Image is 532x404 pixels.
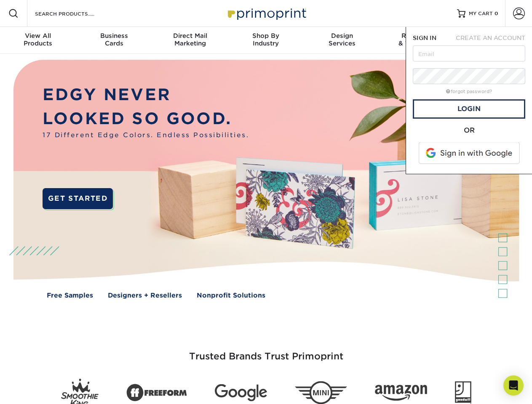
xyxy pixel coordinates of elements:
a: Nonprofit Solutions [197,291,265,300]
img: Amazon [375,385,427,401]
p: EDGY NEVER [43,83,249,107]
span: Design [304,32,380,40]
h3: Trusted Brands Trust Primoprint [20,331,513,372]
span: 0 [495,11,498,16]
img: Google [215,384,267,401]
span: 17 Different Edge Colors. Endless Possibilities. [43,130,249,140]
input: SEARCH PRODUCTS..... [34,8,116,19]
div: Industry [228,32,304,47]
a: forgot password? [446,89,492,94]
a: Free Samples [47,291,93,300]
span: SIGN IN [413,35,436,41]
input: Email [413,45,525,61]
p: LOOKED SO GOOD. [43,107,249,131]
span: Business [76,32,152,40]
span: Shop By [228,32,304,40]
div: Services [304,32,380,47]
div: OR [413,125,525,136]
a: BusinessCards [76,27,152,54]
span: Resources [380,32,456,40]
a: Login [413,99,525,119]
a: Designers + Resellers [108,291,182,300]
a: Shop ByIndustry [228,27,304,54]
div: Cards [76,32,152,47]
a: Direct MailMarketing [152,27,228,54]
img: Primoprint [224,4,308,22]
span: MY CART [469,10,493,17]
a: Resources& Templates [380,27,456,54]
div: Marketing [152,32,228,47]
img: Goodwill [455,381,471,404]
a: DesignServices [304,27,380,54]
a: GET STARTED [43,188,113,209]
div: & Templates [380,32,456,47]
span: CREATE AN ACCOUNT [456,35,525,41]
div: Open Intercom Messenger [503,375,524,396]
span: Direct Mail [152,32,228,40]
